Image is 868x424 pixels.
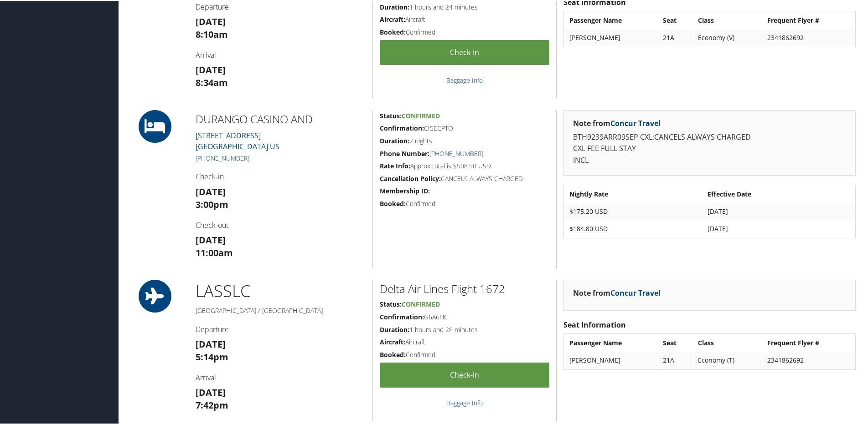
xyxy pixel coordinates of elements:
[573,287,661,297] strong: Note from
[196,279,366,302] h1: LAS SLC
[693,334,762,350] th: Class
[610,287,661,297] a: Concur Travel
[380,312,424,320] strong: Confirmation:
[380,14,549,23] h5: Aircraft
[565,29,657,45] td: [PERSON_NAME]
[196,323,366,333] h4: Departure
[446,398,483,406] a: Baggage Info
[380,173,441,182] strong: Cancellation Policy:
[196,49,366,59] h4: Arrival
[380,14,405,23] strong: Aircraft:
[703,220,854,236] td: [DATE]
[380,161,410,169] strong: Rate Info:
[196,171,366,181] h4: Check-in
[380,324,549,333] h5: 1 hours and 28 minutes
[196,130,279,151] a: [STREET_ADDRESS][GEOGRAPHIC_DATA] US
[196,153,249,162] a: [PHONE_NUMBER]
[196,385,226,398] strong: [DATE]
[565,11,657,28] th: Passenger Name
[429,148,483,157] a: [PHONE_NUMBER]
[196,63,226,75] strong: [DATE]
[196,398,228,410] strong: 7:42pm
[763,29,854,45] td: 2341862692
[380,27,549,36] h5: Confirmed
[380,123,549,132] h5: CI5ECPTO
[380,2,549,11] h5: 1 hours and 24 minutes
[196,15,226,27] strong: [DATE]
[196,372,366,382] h4: Arrival
[196,111,366,126] h2: DURANGO CASINO AND
[380,39,549,64] a: Check-in
[380,136,409,144] strong: Duration:
[658,334,692,350] th: Seat
[196,219,366,229] h4: Check-out
[380,324,409,333] strong: Duration:
[196,197,228,210] strong: 3:00pm
[693,11,762,28] th: Class
[380,198,406,207] strong: Booked:
[565,351,657,368] td: [PERSON_NAME]
[196,76,228,88] strong: 8:34am
[196,350,228,362] strong: 5:14pm
[380,148,429,157] strong: Phone Number:
[658,29,692,45] td: 21A
[703,202,854,219] td: [DATE]
[380,312,549,321] h5: G6A6HC
[380,2,409,10] strong: Duration:
[196,27,228,40] strong: 8:10am
[380,161,549,170] h5: Approx total is $508.50 USD
[380,123,424,131] strong: Confirmation:
[658,351,692,368] td: 21A
[763,11,854,28] th: Frequent Flyer #
[196,185,226,197] strong: [DATE]
[196,1,366,11] h4: Departure
[380,337,549,346] h5: Aircraft
[402,111,440,119] span: Confirmed
[658,11,692,28] th: Seat
[380,349,549,358] h5: Confirmed
[380,27,406,35] strong: Booked:
[380,198,549,207] h5: Confirmed
[380,173,549,182] h5: CANCELS ALWAYS CHARGED
[693,351,762,368] td: Economy (T)
[446,75,483,84] a: Baggage Info
[380,362,549,387] a: Check-in
[380,349,406,358] strong: Booked:
[196,337,226,349] strong: [DATE]
[703,185,854,202] th: Effective Date
[610,117,661,127] a: Concur Travel
[196,246,233,258] strong: 11:00am
[380,280,549,296] h2: Delta Air Lines Flight 1672
[380,111,402,119] strong: Status:
[565,202,702,219] td: $175.20 USD
[380,136,549,145] h5: 2 nights
[380,337,405,345] strong: Aircraft:
[573,131,846,166] p: BTH9239ARR09SEP CXL:CANCELS ALWAYS CHARGED CXL FEE FULL STAY INCL
[763,334,854,350] th: Frequent Flyer #
[565,185,702,202] th: Nightly Rate
[196,233,226,245] strong: [DATE]
[380,186,430,194] strong: Membership ID:
[565,220,702,236] td: $184.80 USD
[402,299,440,308] span: Confirmed
[563,319,626,329] strong: Seat Information
[196,305,366,314] h5: [GEOGRAPHIC_DATA] / [GEOGRAPHIC_DATA]
[693,29,762,45] td: Economy (V)
[565,334,657,350] th: Passenger Name
[573,117,661,127] strong: Note from
[763,351,854,368] td: 2341862692
[380,299,402,308] strong: Status:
